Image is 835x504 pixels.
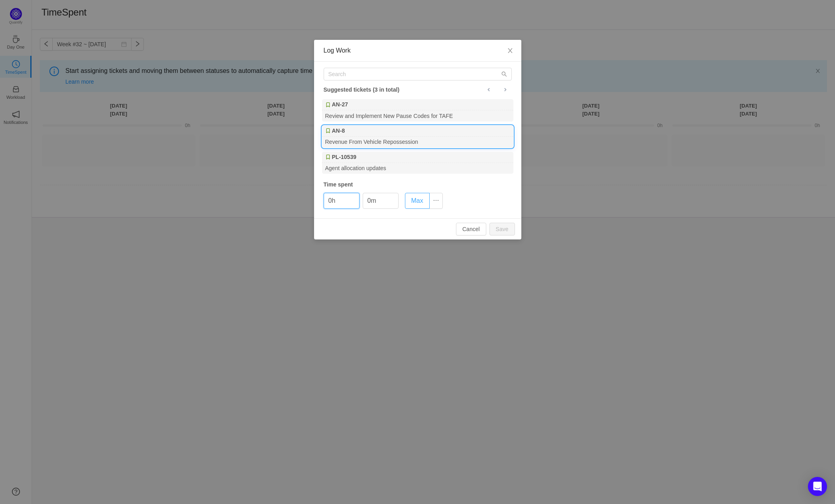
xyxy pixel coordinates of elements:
button: Save [489,223,515,235]
img: Story [325,102,331,108]
img: Story [325,128,331,133]
i: icon: search [501,71,507,77]
button: icon: ellipsis [429,193,443,209]
div: Review and Implement New Pause Codes for TAFE [322,110,513,121]
button: Max [405,193,430,209]
input: Search [324,68,512,80]
div: Suggested tickets (3 in total) [324,84,512,95]
div: Revenue From Vehicle Repossession [322,137,513,147]
div: Agent allocation updates [322,163,513,174]
button: Cancel [456,223,486,235]
i: icon: close [507,47,513,54]
img: Story [325,154,331,160]
b: AN-8 [332,127,345,135]
b: PL-10539 [332,153,356,161]
button: Close [499,40,521,62]
div: Time spent [324,180,512,189]
div: Open Intercom Messenger [808,477,827,496]
div: Log Work [324,46,512,55]
b: AN-27 [332,100,348,109]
